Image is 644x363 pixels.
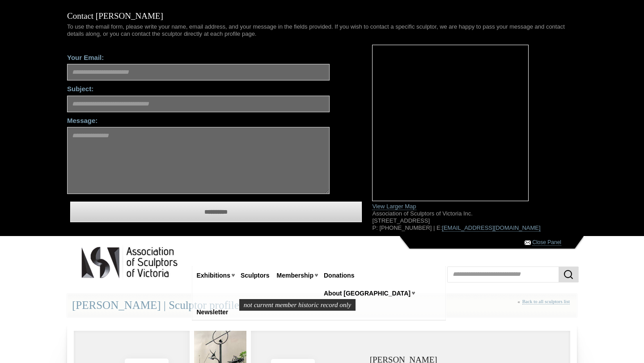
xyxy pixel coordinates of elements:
a: Sculptors [237,267,273,284]
label: Message: [67,112,359,125]
a: Back to all sculptors list [522,299,570,304]
a: Exhibitions [193,267,234,284]
label: Your Email: [67,49,359,62]
a: [EMAIL_ADDRESS][DOMAIN_NAME] [442,224,540,232]
div: « [517,299,572,314]
label: Subject: [67,80,359,93]
a: Donations [320,267,358,284]
span: not current member historic record only [239,299,356,311]
a: Membership [273,267,317,284]
a: View Larger Map [372,203,416,210]
img: logo.png [81,245,179,280]
p: To use the email form, please write your name, email address, and your message in the fields prov... [67,23,577,38]
div: [PERSON_NAME] | Sculptor profile [67,294,577,317]
img: Search [563,269,574,280]
img: Contact ASV [525,241,531,245]
h1: Contact [PERSON_NAME] [67,12,577,23]
p: Association of Sculptors of Victoria Inc. [STREET_ADDRESS] P: [PHONE_NUMBER] | E: [372,210,577,232]
a: Close Panel [532,239,561,246]
a: Newsletter [193,304,232,321]
a: About [GEOGRAPHIC_DATA] [320,285,414,302]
